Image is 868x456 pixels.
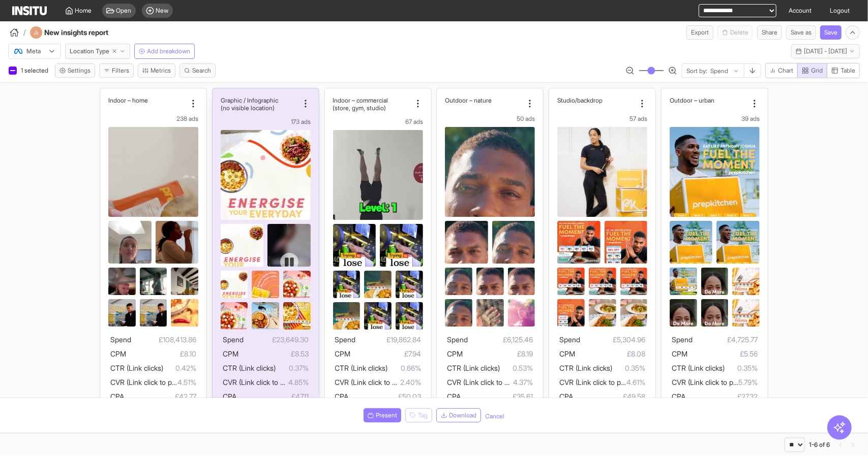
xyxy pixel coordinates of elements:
span: Spend [335,335,356,344]
span: £8.53 [238,348,309,360]
span: £50.03 [349,390,421,403]
span: 2.40% [400,376,421,388]
button: Location Type [65,44,130,59]
button: / [8,26,26,39]
button: Save [820,25,842,40]
button: Filters [99,63,134,78]
h4: New insights report [44,27,136,38]
span: 0.37% [276,362,309,374]
button: Add breakdown [134,44,195,59]
span: 4.61% [626,376,645,388]
span: Spend [110,335,131,344]
div: 238 ads [108,115,198,123]
span: £8.19 [463,348,533,360]
span: £27.32 [685,390,758,403]
span: CPA [110,392,124,401]
button: Share [757,25,782,40]
span: Spend [223,335,244,344]
span: CTR (Link clicks) [335,364,388,372]
span: £5.56 [687,348,758,360]
button: Chart [765,63,798,78]
span: CTR (Link clicks) [559,364,612,372]
span: / [23,27,26,38]
span: CVR (Link click to purchase) [447,378,536,386]
h2: Outdoor – nature [445,96,492,104]
button: Download [436,408,481,422]
h2: Indoor – commercial [333,96,388,104]
span: £8.10 [126,348,196,360]
button: [DATE] - [DATE] [791,44,860,58]
span: £108,413.86 [131,334,196,346]
span: Download [449,411,476,419]
span: Grid [811,67,823,75]
div: Outdoor – urban [670,96,747,104]
span: £4,725.77 [693,334,758,346]
span: 4.37% [513,376,533,388]
span: 0.35% [725,362,758,374]
span: CPM [223,349,238,358]
span: CPM [447,349,463,358]
div: Outdoor – nature [445,96,523,104]
span: CPM [110,349,126,358]
span: CPM [559,349,575,358]
div: 57 ads [557,115,647,123]
span: CPA [447,392,461,401]
span: CTR (Link clicks) [447,364,500,372]
span: CTR (Link clicks) [672,364,725,372]
div: 67 ads [333,118,423,126]
span: Spend [672,335,693,344]
button: Tag [405,408,432,422]
div: Graphic / Infographic (no visible location) [221,96,298,112]
span: CPA [335,392,349,401]
button: Table [827,63,860,78]
span: £49.58 [573,390,645,403]
span: £5,304.96 [580,334,645,346]
span: Location Type [70,47,109,55]
span: CVR (Link click to purchase) [110,378,199,386]
span: Spend [447,335,468,344]
span: 0.42% [163,362,196,374]
button: Settings [55,63,95,78]
span: CPA [223,392,236,401]
span: CVR (Link click to purchase) [223,378,312,386]
div: 50 ads [445,115,535,123]
span: Tag [418,411,428,419]
h2: Outdoor – urban [670,96,714,104]
h2: Studio/backdrop [557,96,603,104]
button: Grid [797,63,827,78]
span: CVR (Link click to purchase) [559,378,648,386]
button: Export [686,25,713,40]
div: 39 ads [670,115,760,123]
button: Cancel [485,412,504,420]
span: £23,649.30 [244,334,309,346]
div: Indoor – commercial (store, gym, studio) [333,96,411,112]
h2: Indoor – home [108,96,148,104]
span: 4.51% [177,376,196,388]
span: Add breakdown [147,47,190,55]
div: Indoor – home [108,96,186,104]
h2: Graphic / Infographic [221,96,278,104]
span: 1 selected [21,67,50,74]
span: New [156,7,169,15]
span: [DATE] - [DATE] [804,47,847,55]
h2: (store, gym, studio) [333,104,386,112]
span: 5.79% [738,376,758,388]
span: CPM [672,349,687,358]
span: £7.94 [351,348,421,360]
span: Sort by: [686,67,707,75]
span: Spend [559,335,580,344]
span: CPA [559,392,573,401]
span: Chart [778,67,793,75]
span: Tagging is currently only available for Ads [405,408,432,422]
span: £6,125.46 [468,334,533,346]
button: Delete [717,25,753,40]
button: Present [364,408,401,422]
span: 0.53% [500,362,533,374]
button: Search [179,63,216,78]
span: Search [192,67,211,75]
span: CVR (Link click to purchase) [672,378,761,386]
img: Logo [12,6,47,15]
span: £42.77 [124,390,196,403]
h2: (no visible location) [221,104,275,112]
span: You cannot delete a preset report. [717,25,753,40]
